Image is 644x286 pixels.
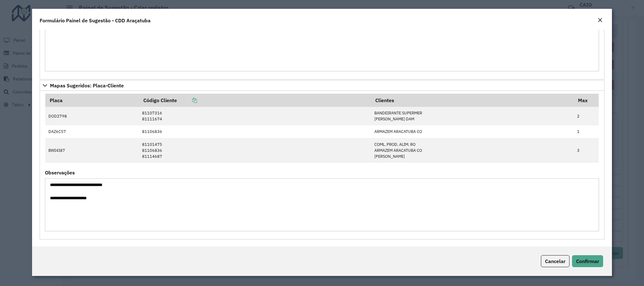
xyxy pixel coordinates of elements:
td: DOD2798 [45,107,139,125]
span: Confirmar [576,258,599,264]
td: 3 [574,138,599,163]
th: Max [574,94,599,107]
span: Cancelar [545,258,565,264]
th: Código Cliente [139,94,371,107]
em: Fechar [597,18,603,23]
button: Confirmar [572,255,603,267]
a: Copiar [177,97,197,103]
td: COML. PROD. ALIM. RO ARMAZEM ARACATUBA CO [PERSON_NAME] [371,138,574,163]
td: DAZ6C57 [45,125,139,138]
td: BANDEIRANTE SUPERMER [PERSON_NAME] DAM [371,107,574,125]
a: Mapas Sugeridos: Placa-Cliente [40,80,604,91]
span: Mapas Sugeridos: Placa-Cliente [50,83,124,88]
button: Close [596,16,604,25]
td: BWI4I87 [45,138,139,163]
td: 81106836 [139,125,371,138]
td: 1 [574,125,599,138]
td: ARMAZEM ARACATUBA CO [371,125,574,138]
button: Cancelar [541,255,570,267]
h4: Formulário Painel de Sugestão - CDD Araçatuba [40,17,151,24]
div: Mapas Sugeridos: Placa-Cliente [40,91,604,240]
th: Placa [45,94,139,107]
th: Clientes [371,94,574,107]
label: Observações [45,169,75,176]
td: 81101475 81106836 81114687 [139,138,371,163]
td: 81107316 81111674 [139,107,371,125]
td: 2 [574,107,599,125]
